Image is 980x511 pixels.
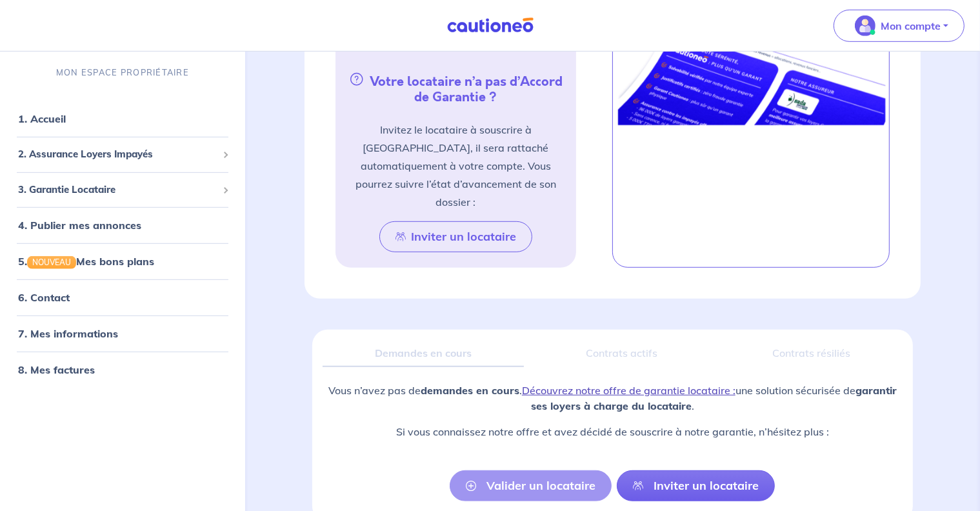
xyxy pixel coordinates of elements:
[18,112,66,125] a: 1. Accueil
[5,321,240,347] div: 7. Mes informations
[442,17,539,34] img: Cautioneo
[5,212,240,238] div: 4. Publier mes annonces
[5,357,240,383] div: 8. Mes factures
[18,255,154,268] a: 5.NOUVEAUMes bons plans
[18,292,70,305] a: 6. Contact
[834,10,965,42] button: illu_account_valid_menu.svgMon compte
[341,70,572,105] h5: Votre locataire n’a pas d’Accord de Garantie ?
[855,15,875,36] img: illu_account_valid_menu.svg
[5,248,240,274] div: 5.NOUVEAUMes bons plans
[18,328,118,341] a: 7. Mes informations
[56,66,189,79] p: MON ESPACE PROPRIÉTAIRE
[5,177,240,203] div: 3. Garantie Locataire
[531,384,897,412] strong: garantir ses loyers à charge du locataire
[5,285,240,311] div: 6. Contact
[881,18,941,34] p: Mon compte
[18,219,141,232] a: 4. Publier mes annonces
[5,106,240,132] div: 1. Accueil
[323,383,903,414] p: Vous n’avez pas de . une solution sécurisée de .
[5,142,240,167] div: 2. Assurance Loyers Impayés
[323,424,903,439] p: Si vous connaissez notre offre et avez décidé de souscrire à notre garantie, n’hésitez plus :
[421,384,519,397] strong: demandes en cours
[522,384,735,397] a: Découvrez notre offre de garantie locataire :
[351,121,561,211] p: Invitez le locataire à souscrire à [GEOGRAPHIC_DATA], il sera rattaché automatiquement à votre co...
[18,147,217,162] span: 2. Assurance Loyers Impayés
[18,183,217,197] span: 3. Garantie Locataire
[617,470,775,501] a: Inviter un locataire
[18,364,95,377] a: 8. Mes factures
[379,221,532,252] button: Inviter un locataire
